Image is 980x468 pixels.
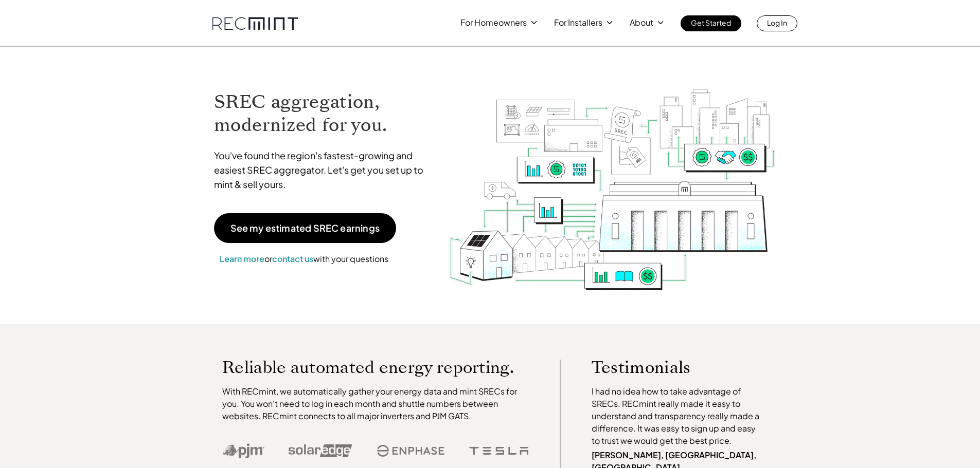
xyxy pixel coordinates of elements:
p: About [630,15,653,30]
p: For Homeowners [460,15,527,30]
a: Get Started [681,15,741,31]
p: With RECmint, we automatically gather your energy data and mint SRECs for you. You won't need to ... [222,385,529,422]
p: See my estimated SREC earnings [230,223,380,233]
img: RECmint value cycle [448,62,776,293]
p: I had no idea how to take advantage of SRECs. RECmint really made it easy to understand and trans... [592,385,764,447]
a: contact us [272,253,313,264]
p: Reliable automated energy reporting. [222,360,529,375]
p: Testimonials [592,360,745,375]
h1: SREC aggregation, modernized for you. [214,90,433,137]
a: Log In [757,15,797,31]
p: or with your questions [214,252,394,266]
p: You've found the region's fastest-growing and easiest SREC aggregator. Let's get you set up to mi... [214,148,433,192]
p: Get Started [691,15,731,30]
p: For Installers [554,15,602,30]
p: Log In [767,15,787,30]
a: Learn more [220,253,264,264]
a: See my estimated SREC earnings [214,213,396,243]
